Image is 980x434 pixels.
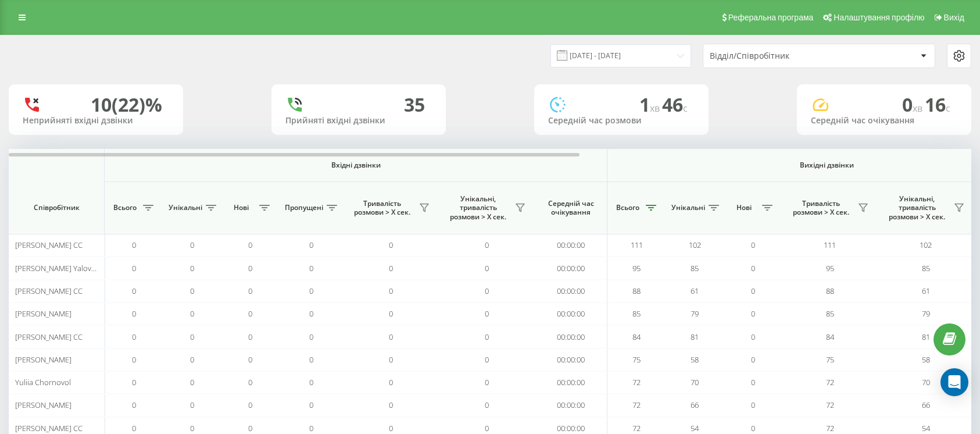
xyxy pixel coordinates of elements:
[632,263,641,273] span: 95
[485,423,489,433] span: 0
[15,400,71,410] span: [PERSON_NAME]
[826,308,834,319] span: 85
[248,423,252,433] span: 0
[23,116,169,126] div: Неприйняті вхідні дзвінки
[132,263,136,273] span: 0
[190,354,194,365] span: 0
[309,286,313,296] span: 0
[826,332,834,342] span: 84
[309,400,313,410] span: 0
[535,257,607,279] td: 00:00:00
[15,332,83,342] span: [PERSON_NAME] CC
[190,423,194,433] span: 0
[309,240,313,250] span: 0
[132,286,136,296] span: 0
[91,94,162,116] div: 10 (22)%
[309,354,313,365] span: 0
[922,377,930,387] span: 70
[190,332,194,342] span: 0
[389,354,393,365] span: 0
[632,286,641,296] span: 88
[671,203,705,212] span: Унікальні
[632,308,641,319] span: 85
[190,400,194,410] span: 0
[922,263,930,273] span: 85
[751,354,755,365] span: 0
[190,377,194,387] span: 0
[19,203,94,212] span: Співробітник
[309,423,313,433] span: 0
[445,194,512,222] span: Унікальні, тривалість розмови > Х сек.
[485,377,489,387] span: 0
[826,377,834,387] span: 72
[632,354,641,365] span: 75
[485,354,489,365] span: 0
[691,286,699,296] span: 61
[485,332,489,342] span: 0
[729,203,759,212] span: Нові
[632,377,641,387] span: 72
[248,308,252,319] span: 0
[751,377,755,387] span: 0
[920,240,932,250] span: 102
[349,199,416,217] span: Тривалість розмови > Х сек.
[751,332,755,342] span: 0
[485,240,489,250] span: 0
[632,423,641,433] span: 72
[944,13,964,22] span: Вихід
[940,368,968,396] div: Open Intercom Messenger
[691,400,699,410] span: 66
[404,94,425,116] div: 35
[248,400,252,410] span: 0
[132,332,136,342] span: 0
[751,400,755,410] span: 0
[535,303,607,325] td: 00:00:00
[15,263,119,273] span: [PERSON_NAME] Yalovenko CC
[751,286,755,296] span: 0
[751,240,755,250] span: 0
[132,400,136,410] span: 0
[132,377,136,387] span: 0
[15,240,83,250] span: [PERSON_NAME] CC
[389,240,393,250] span: 0
[485,308,489,319] span: 0
[922,423,930,433] span: 54
[834,13,924,22] span: Налаштування профілю
[169,203,202,212] span: Унікальні
[922,308,930,319] span: 79
[389,332,393,342] span: 0
[922,286,930,296] span: 61
[132,308,136,319] span: 0
[613,203,642,212] span: Всього
[826,354,834,365] span: 75
[389,308,393,319] span: 0
[190,263,194,273] span: 0
[826,286,834,296] span: 88
[884,194,950,222] span: Унікальні, тривалість розмови > Х сек.
[15,354,71,365] span: [PERSON_NAME]
[691,332,699,342] span: 81
[710,51,849,61] div: Відділ/Співробітник
[535,394,607,417] td: 00:00:00
[691,354,699,365] span: 58
[248,377,252,387] span: 0
[826,423,834,433] span: 72
[662,92,688,117] span: 46
[922,400,930,410] span: 66
[132,240,136,250] span: 0
[132,354,136,365] span: 0
[389,423,393,433] span: 0
[485,400,489,410] span: 0
[913,102,925,115] span: хв
[728,13,814,22] span: Реферальна програма
[15,423,83,433] span: [PERSON_NAME] CC
[548,116,695,126] div: Середній час розмови
[389,377,393,387] span: 0
[751,423,755,433] span: 0
[922,332,930,342] span: 81
[925,92,950,117] span: 16
[285,203,323,212] span: Пропущені
[110,203,140,212] span: Всього
[650,102,662,115] span: хв
[535,348,607,371] td: 00:00:00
